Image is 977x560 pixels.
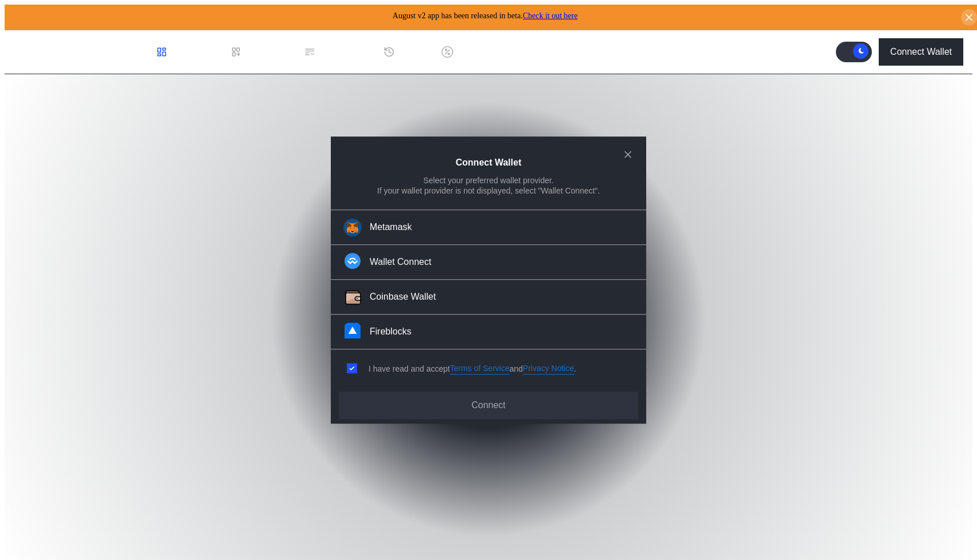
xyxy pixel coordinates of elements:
[331,245,646,280] button: Wallet Connect
[331,210,646,245] button: Metamask
[523,364,574,374] a: Privacy Notice
[523,11,578,20] a: Check it out here
[370,221,412,233] div: Metamask
[399,47,428,57] div: History
[320,47,370,57] div: Permissions
[890,47,952,57] div: Connect Wallet
[172,47,217,57] div: Dashboard
[339,392,638,419] button: Connect
[345,323,361,339] img: Fireblocks
[370,326,411,338] div: Fireblocks
[456,158,522,168] h2: Connect Wallet
[331,280,646,315] button: Coinbase WalletCoinbase Wallet
[246,47,290,57] div: Loan Book
[458,47,526,57] div: Discount Factors
[450,364,509,374] a: Terms of Service
[370,291,436,303] div: Coinbase Wallet
[331,315,646,350] button: FireblocksFireblocks
[619,146,637,164] button: close modal
[423,175,554,186] div: Select your preferred wallet provider.
[393,11,578,20] span: August v2 app has been released in beta.
[510,364,523,374] span: and
[343,288,363,308] img: Coinbase Wallet
[370,256,431,268] div: Wallet Connect
[369,364,576,374] div: I have read and accept .
[377,186,600,196] div: If your wallet provider is not displayed, select "Wallet Connect".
